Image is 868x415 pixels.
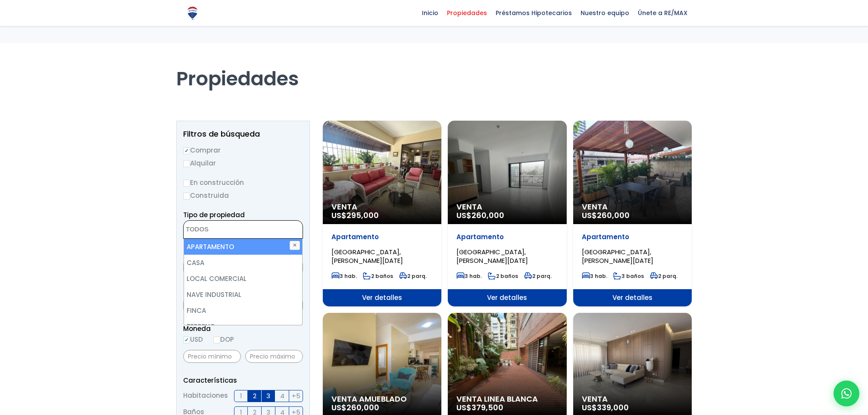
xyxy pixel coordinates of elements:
input: Precio máximo [245,350,303,363]
img: Logo de REMAX [185,6,200,21]
li: NAVE INDUSTRIAL [184,287,303,303]
span: Ver detalles [573,289,692,306]
span: Préstamos Hipotecarios [491,6,576,19]
textarea: Search [184,221,267,239]
span: [GEOGRAPHIC_DATA], [PERSON_NAME][DATE] [582,247,653,265]
li: APARTAMENTO [184,239,303,255]
input: En construcción [183,180,190,187]
span: 2 parq. [399,272,427,280]
span: 3 hab. [331,272,357,280]
span: Venta [582,395,683,403]
span: Venta Linea Blanca [456,395,558,403]
span: 3 hab. [456,272,482,280]
p: Apartamento [331,233,433,241]
span: 3 hab. [582,272,607,280]
span: US$ [331,210,379,221]
p: Apartamento [456,233,558,241]
span: US$ [582,210,630,221]
span: Venta Amueblado [331,395,433,403]
input: Construida [183,193,190,200]
a: Venta US$260,000 Apartamento [GEOGRAPHIC_DATA], [PERSON_NAME][DATE] 3 hab. 2 baños 2 parq. Ver de... [448,121,566,306]
li: TERRENO [184,318,303,334]
span: 339,000 [597,402,629,413]
span: 3 [266,390,270,401]
span: US$ [582,402,629,413]
span: 2 parq. [650,272,678,280]
a: Venta US$260,000 Apartamento [GEOGRAPHIC_DATA], [PERSON_NAME][DATE] 3 hab. 3 baños 2 parq. Ver de... [573,121,692,306]
span: Venta [582,203,683,211]
li: CASA [184,255,303,271]
span: Ver detalles [323,289,441,306]
span: Nuestro equipo [576,6,634,19]
span: 2 baños [363,272,393,280]
input: DOP [213,337,220,343]
span: Ver detalles [448,289,566,306]
span: 4 [280,390,284,401]
span: [GEOGRAPHIC_DATA], [PERSON_NAME][DATE] [331,247,403,265]
label: Alquilar [183,158,303,168]
p: Apartamento [582,233,683,241]
li: FINCA [184,303,303,318]
input: Precio mínimo [183,350,241,363]
span: 3 baños [613,272,644,280]
label: DOP [213,334,234,345]
span: Venta [456,203,558,211]
span: 2 [253,390,256,401]
span: Venta [331,203,433,211]
span: 260,000 [597,210,630,221]
h1: Propiedades [176,43,692,90]
span: 295,000 [347,210,379,221]
h2: Filtros de búsqueda [183,130,303,138]
button: ✕ [290,241,300,250]
span: 1 [240,390,242,401]
label: USD [183,334,203,345]
li: LOCAL COMERCIAL [184,271,303,287]
label: Construida [183,190,303,201]
span: +5 [292,390,300,401]
label: Comprar [183,145,303,156]
span: 379,500 [471,402,503,413]
input: Alquilar [183,160,190,167]
span: Propiedades [443,6,491,19]
span: US$ [331,402,379,413]
p: Características [183,375,303,386]
span: Habitaciones [183,390,228,402]
span: Moneda [183,323,303,334]
a: Venta US$295,000 Apartamento [GEOGRAPHIC_DATA], [PERSON_NAME][DATE] 3 hab. 2 baños 2 parq. Ver de... [323,121,441,306]
span: 260,000 [347,402,379,413]
span: Inicio [418,6,443,19]
span: Únete a RE/MAX [634,6,692,19]
span: 2 baños [488,272,518,280]
label: En construcción [183,177,303,188]
span: Tipo de propiedad [183,210,245,219]
span: US$ [456,402,503,413]
span: US$ [456,210,504,221]
span: 260,000 [471,210,504,221]
input: USD [183,337,190,343]
input: Comprar [183,147,190,154]
span: 2 parq. [524,272,552,280]
span: [GEOGRAPHIC_DATA], [PERSON_NAME][DATE] [456,247,528,265]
